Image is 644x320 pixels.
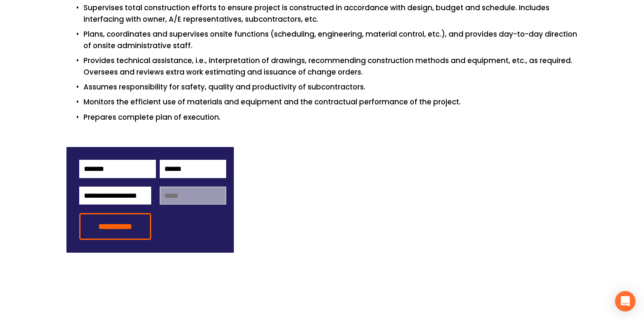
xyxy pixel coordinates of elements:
p: Supervises total construction efforts to ensure project is constructed in accordance with design,... [83,2,578,25]
p: Plans, coordinates and supervises onsite functions (scheduling, engineering, material control, et... [83,29,578,52]
div: Open Intercom Messenger [615,291,635,311]
p: Monitors the efficient use of materials and equipment and the contractual performance of the proj... [83,96,578,108]
p: Assumes responsibility for safety, quality and productivity of subcontractors. [83,81,578,93]
p: Provides technical assistance, i.e., interpretation of drawings, recommending construction method... [83,55,578,78]
p: Prepares complete plan of execution. [83,112,578,123]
